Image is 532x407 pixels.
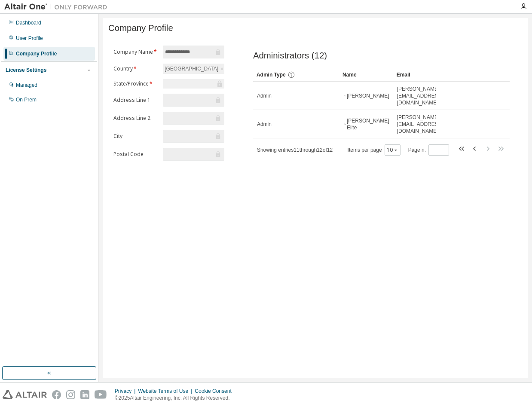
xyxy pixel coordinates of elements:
[347,117,389,131] span: [PERSON_NAME] Elite
[113,151,158,158] label: Postal Code
[113,115,158,122] label: Address Line 2
[253,51,327,61] span: Administrators (12)
[16,35,43,42] div: User Profile
[16,19,41,26] div: Dashboard
[113,49,158,55] label: Company Name
[348,144,401,156] span: Items per page
[163,64,224,74] div: [GEOGRAPHIC_DATA]
[387,147,398,153] button: 10
[80,390,89,399] img: linkedin.svg
[408,144,449,156] span: Page n.
[397,114,443,135] span: [PERSON_NAME][EMAIL_ADDRESS][DOMAIN_NAME]
[195,388,236,395] div: Cookie Consent
[16,96,37,103] div: On Prem
[66,390,75,399] img: instagram.svg
[257,72,286,78] span: Admin Type
[115,388,138,395] div: Privacy
[4,3,112,11] img: Altair One
[6,67,46,73] div: License Settings
[113,65,158,72] label: Country
[113,133,158,140] label: City
[257,147,333,153] span: Showing entries 11 through 12 of 12
[16,50,57,57] div: Company Profile
[3,390,47,399] img: altair_logo.svg
[342,68,390,82] div: Name
[16,82,37,89] div: Managed
[52,390,61,399] img: facebook.svg
[397,86,443,106] span: [PERSON_NAME][EMAIL_ADDRESS][DOMAIN_NAME]
[138,388,195,395] div: Website Terms of Use
[163,64,220,73] div: [GEOGRAPHIC_DATA]
[397,68,433,82] div: Email
[113,97,158,104] label: Address Line 1
[95,390,107,399] img: youtube.svg
[113,80,158,87] label: State/Province
[115,395,237,402] p: © 2025 Altair Engineering, Inc. All Rights Reserved.
[347,92,389,99] span: [PERSON_NAME]
[257,92,272,99] span: Admin
[257,121,272,128] span: Admin
[108,23,173,33] span: Company Profile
